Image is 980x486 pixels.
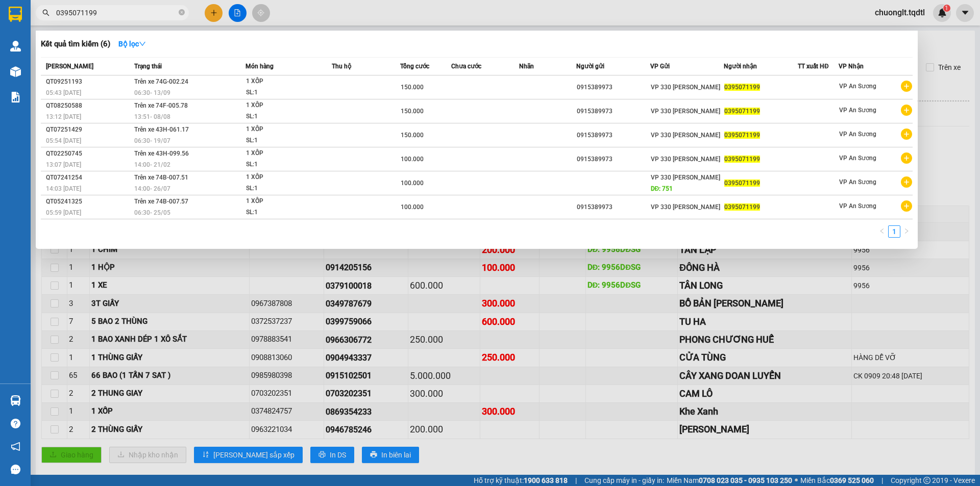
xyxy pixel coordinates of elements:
span: VP 330 [PERSON_NAME] [651,174,720,181]
div: QT07241254 [46,172,131,183]
span: VP 330 [PERSON_NAME] [651,132,720,139]
div: SL: 1 [246,135,323,146]
span: notification [11,442,20,451]
div: 0915389973 [577,82,650,93]
span: DĐ: 751 [651,185,673,192]
span: 100.000 [401,156,424,163]
span: Trên xe 74B-007.57 [134,198,188,205]
span: 05:54 [DATE] [46,137,81,144]
span: 13:07 [DATE] [46,161,81,168]
span: VP 330 [PERSON_NAME] [651,108,720,115]
span: VP Gửi [650,63,670,70]
span: 05:59 [DATE] [46,209,81,216]
img: warehouse-icon [10,395,21,406]
li: Next Page [900,225,913,238]
button: right [900,225,913,238]
span: VP An Sương [839,155,876,162]
span: Trạng thái [134,63,162,70]
div: SL: 1 [246,183,323,194]
span: 0395071199 [724,180,760,187]
span: VP An Sương [839,178,876,186]
div: 0915389973 [577,106,650,117]
span: 14:00 - 26/07 [134,185,170,192]
span: VP 330 [PERSON_NAME] [651,156,720,163]
li: Previous Page [876,225,888,238]
div: QT07251429 [46,124,131,135]
span: Chưa cước [451,63,481,70]
span: 06:30 - 25/05 [134,209,170,216]
span: Trên xe 74B-007.51 [134,174,188,181]
span: 13:51 - 08/08 [134,113,170,120]
img: logo-vxr [9,7,22,22]
span: down [139,40,146,47]
span: Người nhận [724,63,757,70]
div: 1 XỐP [246,172,323,183]
input: Tìm tên, số ĐT hoặc mã đơn [56,7,177,18]
div: SL: 1 [246,111,323,122]
div: SL: 1 [246,87,323,98]
div: QT05241325 [46,196,131,207]
span: plus-circle [901,129,912,140]
span: plus-circle [901,200,912,212]
span: VP An Sương [839,107,876,114]
div: QT09251193 [46,76,131,87]
span: 150.000 [401,132,424,139]
span: Trên xe 43H-099.56 [134,150,189,157]
div: 0915389973 [577,154,650,165]
div: SL: 1 [246,159,323,170]
div: 1 XỐP [246,148,323,159]
a: 1 [889,226,900,237]
span: Tổng cước [400,63,429,70]
span: 05:43 [DATE] [46,89,81,96]
div: 0915389973 [577,202,650,213]
div: 1 XỐP [246,100,323,111]
span: search [42,9,50,16]
span: Trên xe 43H-061.17 [134,126,189,133]
span: 150.000 [401,84,424,91]
span: close-circle [179,9,185,15]
span: plus-circle [901,152,912,164]
span: VP 330 [PERSON_NAME] [651,203,720,211]
button: Bộ lọcdown [110,36,154,52]
span: VP An Sương [839,83,876,90]
span: 100.000 [401,180,424,187]
span: 13:12 [DATE] [46,113,81,120]
img: warehouse-icon [10,41,21,52]
div: 0915389973 [577,130,650,141]
img: warehouse-icon [10,66,21,77]
span: 150.000 [401,108,424,115]
span: Người gửi [576,63,604,70]
span: 0395071199 [724,84,760,91]
span: 100.000 [401,203,424,211]
span: VP Nhận [839,63,864,70]
span: 06:30 - 19/07 [134,137,170,144]
span: plus-circle [901,105,912,116]
span: Trên xe 74G-002.24 [134,78,188,85]
span: plus-circle [901,81,912,92]
div: QT02250745 [46,148,131,159]
span: Trên xe 74F-005.78 [134,102,188,109]
span: VP An Sương [839,202,876,210]
img: solution-icon [10,92,21,103]
strong: Bộ lọc [118,40,146,48]
span: VP 330 [PERSON_NAME] [651,84,720,91]
span: Thu hộ [332,63,351,70]
span: 0395071199 [724,108,760,115]
span: 06:30 - 13/09 [134,89,170,96]
span: close-circle [179,8,185,18]
span: left [879,228,885,234]
div: QT08250588 [46,100,131,111]
span: 0395071199 [724,156,760,163]
div: 1 XỐP [246,76,323,87]
span: [PERSON_NAME] [46,63,93,70]
span: 0395071199 [724,203,760,211]
span: TT xuất HĐ [798,63,829,70]
span: 14:00 - 21/02 [134,161,170,168]
span: question-circle [11,419,20,428]
button: left [876,225,888,238]
span: Món hàng [246,63,274,70]
li: 1 [888,225,900,238]
span: 14:03 [DATE] [46,185,81,192]
h3: Kết quả tìm kiếm ( 6 ) [41,39,110,49]
div: 1 XỐP [246,196,323,207]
